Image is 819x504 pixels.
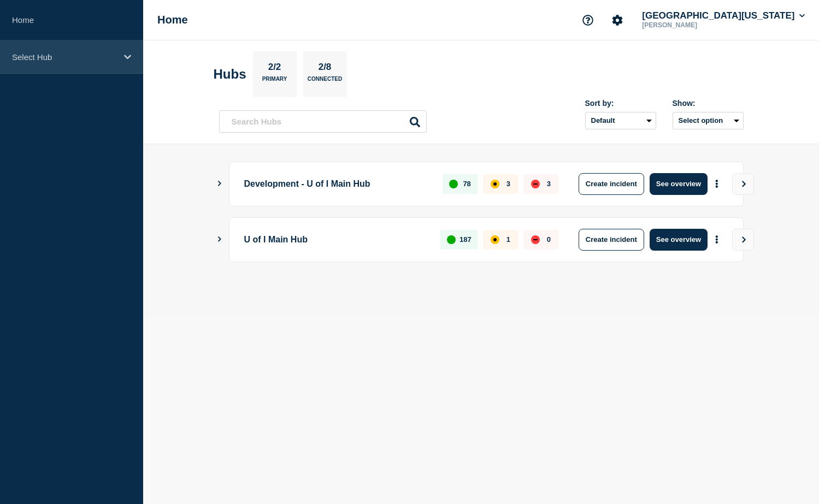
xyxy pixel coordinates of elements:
p: U of I Main Hub [244,229,428,251]
p: Development - U of I Main Hub [244,173,431,195]
button: Show Connected Hubs [217,180,222,188]
h1: Home [157,14,188,26]
p: 187 [459,235,472,244]
div: up [449,180,458,188]
button: Select option [673,112,744,129]
div: Show: [673,99,744,108]
button: Show Connected Hubs [217,235,222,244]
button: See overview [650,173,708,195]
div: down [531,180,540,188]
div: affected [491,180,499,188]
button: [GEOGRAPHIC_DATA][US_STATE] [640,10,807,21]
input: Search Hubs [219,110,427,133]
button: Create incident [579,229,644,251]
h2: Hubs [214,67,246,82]
button: Create incident [579,173,644,195]
p: 2/2 [264,62,285,76]
p: Primary [262,76,287,87]
div: down [531,235,540,244]
p: [PERSON_NAME] [640,21,753,29]
div: affected [491,235,499,244]
button: Account settings [606,9,629,32]
button: View [732,229,754,251]
p: Select Hub [12,52,117,62]
p: 78 [463,180,470,188]
p: Connected [308,76,342,87]
p: 0 [547,235,551,244]
p: 3 [506,180,510,188]
button: Support [576,9,599,32]
p: 1 [506,235,510,244]
select: Sort by [585,112,656,129]
button: More actions [710,174,724,194]
div: up [447,235,456,244]
p: 2/8 [314,62,335,76]
button: See overview [650,229,708,251]
button: More actions [710,229,724,250]
div: Sort by: [585,99,656,108]
p: 3 [547,180,551,188]
button: View [732,173,754,195]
